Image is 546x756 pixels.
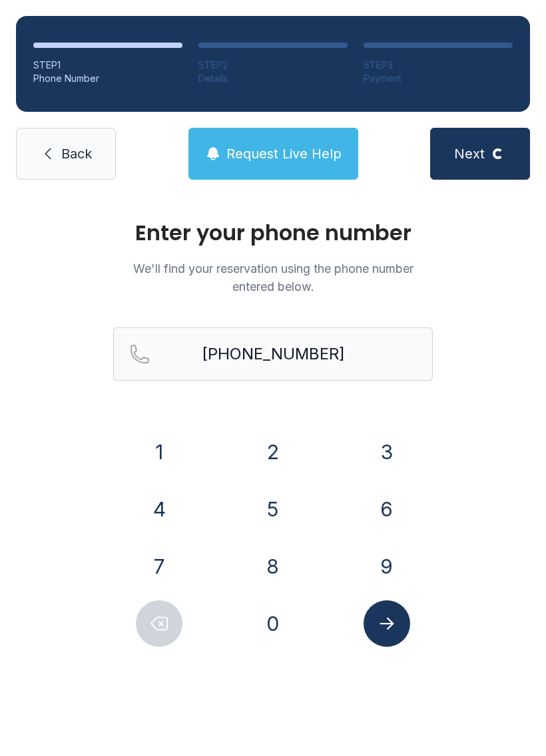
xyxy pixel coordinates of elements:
[33,59,182,72] div: STEP 1
[250,429,296,475] button: 2
[198,72,348,85] div: Details
[136,486,182,532] button: 4
[250,543,296,590] button: 8
[113,222,433,244] h1: Enter your phone number
[364,59,513,72] div: STEP 3
[364,543,410,590] button: 9
[364,429,410,475] button: 3
[113,327,433,381] input: Reservation phone number
[136,543,182,590] button: 7
[33,72,182,85] div: Phone Number
[250,486,296,532] button: 5
[226,144,342,163] span: Request Live Help
[113,260,433,295] p: We'll find your reservation using the phone number entered below.
[364,486,410,532] button: 6
[136,600,182,647] button: Delete number
[250,600,296,647] button: 0
[136,429,182,475] button: 1
[454,144,485,163] span: Next
[364,600,410,647] button: Submit lookup form
[198,59,348,72] div: STEP 2
[364,72,513,85] div: Payment
[61,144,92,163] span: Back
